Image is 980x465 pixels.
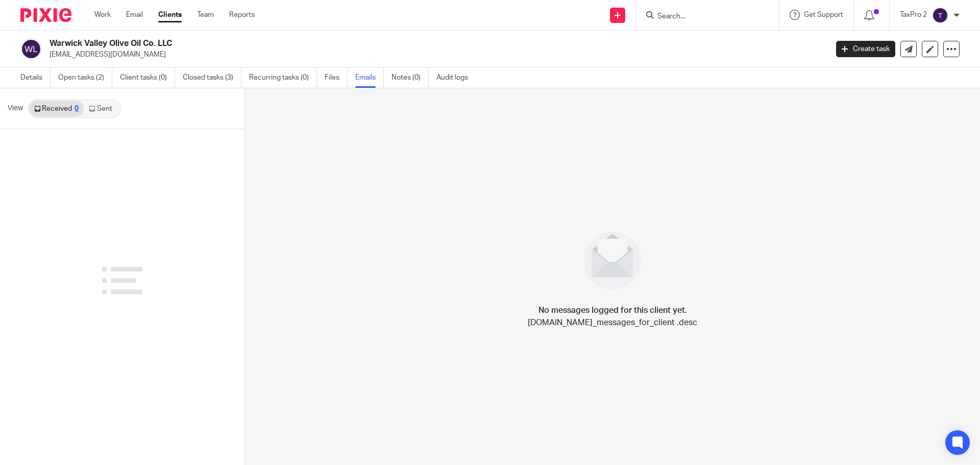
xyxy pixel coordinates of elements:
[528,316,697,329] p: [DOMAIN_NAME]_messages_for_client .desc
[325,68,348,88] a: Files
[84,101,119,117] a: Sent
[355,68,384,88] a: Emails
[20,8,71,22] img: Pixie
[436,68,476,88] a: Audit logs
[804,11,843,18] span: Get Support
[183,68,241,88] a: Closed tasks (3)
[126,10,143,20] a: Email
[94,10,111,20] a: Work
[58,68,112,88] a: Open tasks (2)
[900,10,927,20] p: TaxPro 2
[538,304,687,316] h4: No messages logged for this client yet.
[8,103,23,114] span: View
[197,10,214,20] a: Team
[120,68,175,88] a: Client tasks (0)
[50,50,821,60] p: [EMAIL_ADDRESS][DOMAIN_NAME]
[158,10,182,20] a: Clients
[20,38,42,60] img: svg%3E
[249,68,317,88] a: Recurring tasks (0)
[229,10,255,20] a: Reports
[656,12,748,21] input: Search
[577,225,648,296] img: image
[50,38,667,49] h2: Warwick Valley Olive Oil Co. LLC
[391,68,429,88] a: Notes (0)
[20,68,51,88] a: Details
[29,101,84,117] a: Received0
[836,41,895,57] a: Create task
[932,7,948,23] img: svg%3E
[75,105,79,112] div: 0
